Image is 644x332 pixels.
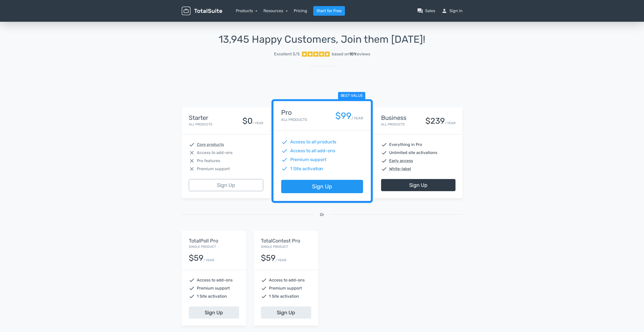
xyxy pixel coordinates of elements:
span: check [381,150,387,156]
a: Sign Up [261,306,311,319]
span: Premium support [269,285,302,291]
h4: Business [381,115,406,121]
a: Resources [263,8,288,13]
span: 1 Site activation [197,293,227,299]
a: Products [236,8,258,13]
span: check [189,285,195,291]
div: $99 [335,111,351,121]
span: close [189,158,195,164]
span: check [261,285,267,291]
span: close [189,166,195,172]
span: 1 Site activation [269,293,299,299]
span: check [189,293,195,299]
span: check [281,148,288,154]
a: Sign Up [281,180,363,193]
div: $59 [189,254,203,262]
h4: Pro [281,109,307,116]
span: check [381,158,387,164]
abbr: White-label [389,166,411,172]
a: Start for Free [313,6,345,16]
small: Single Product [261,245,288,249]
span: check [281,165,288,172]
a: question_answerSales [417,8,435,14]
span: person [441,8,447,14]
span: check [189,277,195,283]
abbr: Core products [197,142,224,148]
span: close [189,150,195,156]
span: check [261,277,267,283]
small: / YEAR [351,116,363,121]
span: Access to add-ons [197,150,233,156]
span: Access to all add-ons [290,148,335,154]
span: Excellent 5/5 [274,51,300,57]
small: All Products [381,122,405,126]
small: All Products [189,122,212,126]
div: $239 [425,117,445,125]
span: Premium support [290,157,326,163]
a: Excellent 5/5 based on101reviews [182,49,463,59]
span: check [261,293,267,299]
a: Sign Up [189,179,263,191]
a: Pricing [294,8,307,14]
span: check [281,157,288,163]
strong: 101 [349,52,356,56]
span: check [381,166,387,172]
span: check [381,142,387,148]
div: $0 [242,117,253,125]
small: / YEAR [253,121,263,125]
span: check [281,139,288,145]
h5: TotalPoll Pro [189,238,239,244]
small: / YEAR [203,258,214,262]
span: Unlimited site activations [389,150,437,156]
div: based on reviews [332,51,370,57]
span: Access to add-ons [269,277,305,283]
span: Everything in Pro [389,142,422,148]
h5: TotalContest Pro [261,238,311,244]
a: personSign in [441,8,463,14]
h1: 13,945 Happy Customers, Join them [DATE]! [182,34,463,45]
span: question_answer [417,8,423,14]
img: TotalSuite for WordPress [182,7,222,15]
div: $59 [261,254,276,262]
small: / YEAR [276,258,286,262]
span: Premium support [197,285,230,291]
span: Access to add-ons [197,277,233,283]
span: Premium support [197,166,230,172]
span: Access to all products [290,139,336,145]
span: Pro features [197,158,220,164]
a: Sign Up [381,179,455,191]
span: check [189,142,195,148]
small: All Products [281,118,307,122]
span: Best value [338,92,365,100]
a: Sign Up [189,306,239,319]
abbr: Early access [389,158,413,164]
small: Single Product [189,245,216,249]
h4: Starter [189,115,212,121]
span: Or [320,212,324,218]
span: 1 Site activation [290,165,323,172]
small: / YEAR [445,121,455,125]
